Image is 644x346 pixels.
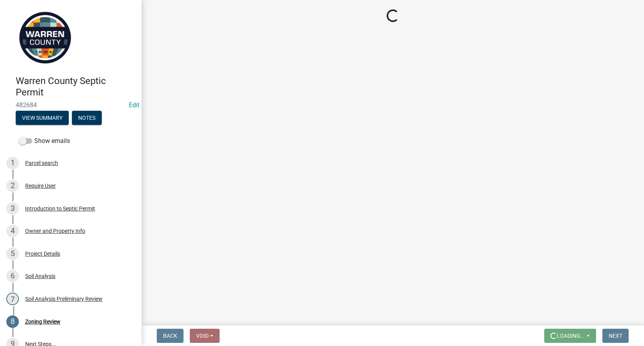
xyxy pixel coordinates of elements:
span: Back [163,333,177,339]
wm-modal-confirm: Notes [72,115,102,121]
button: Notes [72,111,102,125]
label: Show emails [19,136,70,146]
div: 6 [6,270,19,282]
div: 1 [6,157,19,169]
wm-modal-confirm: Edit Application Number [129,101,139,109]
div: 3 [6,202,19,215]
div: 8 [6,315,19,328]
div: 4 [6,225,19,237]
button: Void [190,329,220,343]
img: Warren County, Iowa [16,8,75,67]
div: 2 [6,179,19,192]
div: 5 [6,247,19,260]
span: Loading... [557,333,585,339]
wm-modal-confirm: Summary [16,115,69,121]
span: 482684 [16,101,126,109]
div: Parcel search [25,160,58,166]
div: Soil Analysis [25,273,55,279]
button: Loading... [544,329,596,343]
h4: Warren County Septic Permit [16,75,135,98]
button: View Summary [16,111,69,125]
div: Project Details [25,251,60,256]
span: Void [196,333,209,339]
button: Next [602,329,629,343]
div: 7 [6,293,19,305]
div: Soil Analysis Preliminary Review [25,296,103,302]
a: Edit [129,101,139,109]
span: Next [609,333,622,339]
div: Owner and Property Info [25,228,85,234]
div: Require User [25,183,56,189]
div: Introduction to Septic Permit [25,206,95,211]
button: Back [157,329,183,343]
div: Zoning Review [25,319,61,324]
